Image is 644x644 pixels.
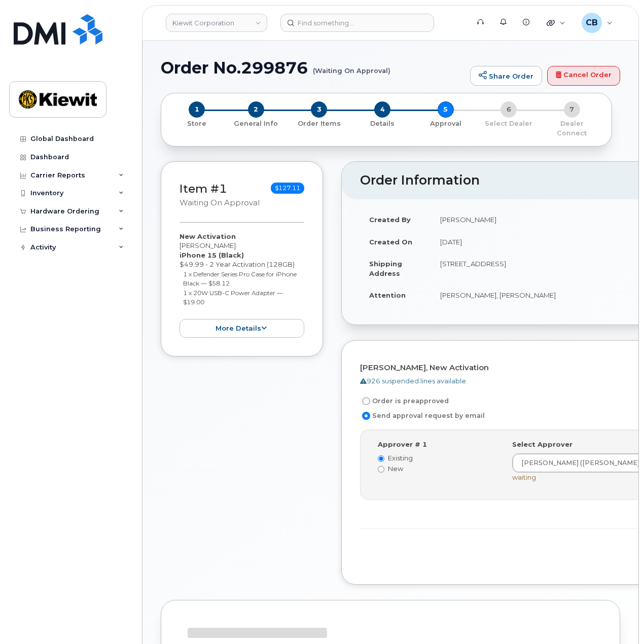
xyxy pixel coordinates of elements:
button: more details [180,319,304,338]
strong: iPhone 15 (Black) [180,251,244,259]
strong: Shipping Address [369,260,402,277]
strong: Created By [369,216,411,224]
a: Cancel Order [547,66,620,86]
input: New [378,466,384,473]
p: Store [173,119,221,128]
label: Existing [378,453,497,463]
strong: Attention [369,291,406,299]
p: Details [355,119,410,128]
small: 1 x 20W USB-C Power Adapter — $19.00 [183,289,283,306]
input: Existing [378,455,384,462]
a: 4 Details [351,118,414,128]
small: 1 x Defender Series Pro Case for iPhone Black — $58.12 [183,270,297,288]
a: 2 General Info [225,118,288,128]
label: Order is preapproved [360,395,449,407]
strong: New Activation [180,232,236,240]
span: 2 [248,101,264,118]
small: Waiting On Approval [180,198,260,207]
a: Share Order [470,66,542,86]
span: 3 [311,101,327,118]
span: 1 [189,101,205,118]
small: (Waiting On Approval) [313,59,390,75]
a: 3 Order Items [288,118,351,128]
label: Approver # 1 [378,440,427,449]
label: Send approval request by email [360,410,485,422]
span: 4 [374,101,390,118]
label: New [378,464,497,474]
h1: Order No.299876 [161,59,465,77]
span: waiting [512,473,536,481]
p: General Info [229,119,284,128]
label: Select Approver [512,440,573,449]
p: Order Items [292,119,347,128]
div: [PERSON_NAME] $49.99 - 2 Year Activation (128GB) [180,232,304,338]
strong: Created On [369,238,412,246]
a: Item #1 [180,182,227,196]
span: $127.11 [271,183,304,194]
input: Send approval request by email [362,412,370,420]
a: 1 Store [169,118,225,128]
input: Order is preapproved [362,397,370,405]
